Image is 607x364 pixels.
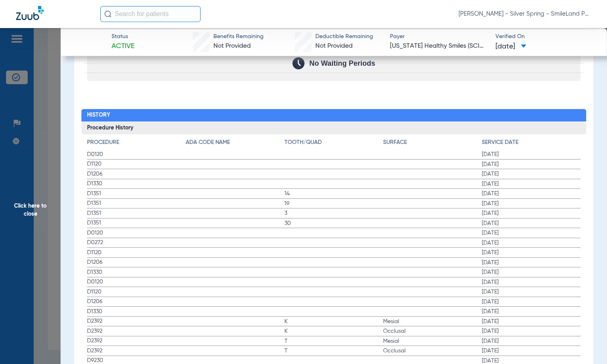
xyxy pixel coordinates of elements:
[186,138,284,150] app-breakdown-title: ADA Code Name
[309,59,375,67] span: No Waiting Periods
[87,138,186,147] h4: Procedure
[87,150,186,159] span: D0120
[495,42,526,52] span: [DATE]
[284,200,383,208] span: 19
[482,307,581,315] span: [DATE]
[87,209,186,218] span: D1351
[459,10,591,18] span: [PERSON_NAME] - Silver Spring - SmileLand PD
[87,258,186,267] span: D1206
[482,200,581,208] span: [DATE]
[482,138,581,150] app-breakdown-title: Service Date
[87,307,186,316] span: D1330
[482,337,581,345] span: [DATE]
[482,138,581,147] h4: Service Date
[104,10,112,18] img: Search Icon
[482,317,581,326] span: [DATE]
[482,327,581,335] span: [DATE]
[87,190,186,198] span: D1351
[482,259,581,267] span: [DATE]
[87,199,186,208] span: D1351
[482,190,581,198] span: [DATE]
[16,6,44,20] img: Zuub Logo
[112,41,134,51] span: Active
[87,337,186,345] span: D2392
[315,43,353,49] span: Not Provided
[315,32,373,41] span: Deductible Remaining
[81,109,587,122] h2: History
[284,347,383,355] span: T
[383,347,482,355] span: Occlusal
[87,239,186,247] span: D0272
[100,6,201,22] input: Search for patients
[87,249,186,257] span: D1120
[482,288,581,296] span: [DATE]
[482,239,581,247] span: [DATE]
[87,317,186,326] span: D2392
[87,278,186,286] span: D0120
[482,268,581,276] span: [DATE]
[482,278,581,286] span: [DATE]
[186,138,284,147] h4: ADA Code Name
[383,327,482,335] span: Occlusal
[482,160,581,168] span: [DATE]
[87,170,186,178] span: D1206
[87,327,186,336] span: D2392
[81,121,587,134] h3: Procedure History
[383,138,482,150] app-breakdown-title: Surface
[112,32,134,41] span: Status
[482,150,581,158] span: [DATE]
[87,288,186,296] span: D1120
[482,347,581,355] span: [DATE]
[284,190,383,198] span: 14
[87,268,186,277] span: D1330
[383,138,482,147] h4: Surface
[482,219,581,227] span: [DATE]
[390,41,488,51] span: [US_STATE] Healthy Smiles (SCION)
[390,32,488,41] span: Payer
[87,219,186,227] span: D1351
[87,297,186,306] span: D1206
[284,337,383,345] span: T
[292,57,305,69] img: Calendar
[482,209,581,217] span: [DATE]
[482,229,581,237] span: [DATE]
[284,219,383,227] span: 30
[87,180,186,188] span: D1330
[284,317,383,326] span: K
[495,32,594,41] span: Verified On
[284,209,383,217] span: 3
[482,298,581,306] span: [DATE]
[284,138,383,147] h4: Tooth/Quad
[87,160,186,168] span: D1120
[87,138,186,150] app-breakdown-title: Procedure
[284,138,383,150] app-breakdown-title: Tooth/Quad
[482,249,581,257] span: [DATE]
[213,32,264,41] span: Benefits Remaining
[284,327,383,335] span: K
[482,170,581,178] span: [DATE]
[87,229,186,237] span: D0120
[383,337,482,345] span: Mesial
[383,317,482,326] span: Mesial
[567,326,607,364] iframe: Chat Widget
[213,43,251,49] span: Not Provided
[87,347,186,355] span: D2392
[482,180,581,188] span: [DATE]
